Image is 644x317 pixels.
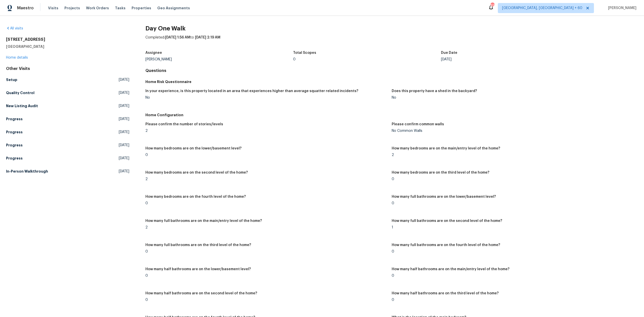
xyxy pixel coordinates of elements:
[64,6,80,11] span: Projects
[392,123,444,126] h5: Please confirm common walls
[293,51,316,55] h5: Total Scopes
[392,292,499,295] h5: How many half bathrooms are on the third level of the home?
[6,27,23,30] a: All visits
[392,202,634,205] div: 0
[145,202,388,205] div: 0
[119,116,129,122] span: [DATE]
[157,6,190,11] span: Geo Assignments
[165,36,190,39] span: [DATE] 1:56 AM
[6,143,23,148] h5: Progress
[145,298,388,302] div: 0
[6,37,129,42] h2: [STREET_ADDRESS]
[392,171,489,174] h5: How many bedrooms are on the third level of the home?
[115,6,126,10] span: Tasks
[119,77,129,82] span: [DATE]
[145,195,246,199] h5: How many bedrooms are on the fourth level of the home?
[392,219,502,223] h5: How many full bathrooms are on the second level of the home?
[145,292,257,295] h5: How many half bathrooms are on the second level of the home?
[119,103,129,108] span: [DATE]
[6,90,34,95] h5: Quality Control
[145,243,251,247] h5: How many full bathrooms are on the third level of the home?
[6,167,129,176] a: In-Person Walkthrough[DATE]
[6,56,28,59] a: Home details
[145,226,388,229] div: 2
[145,26,638,31] h2: Day One Walk
[145,51,162,55] h5: Assignee
[392,274,634,278] div: 0
[392,267,509,271] h5: How many half bathrooms are on the main/entry level of the home?
[132,6,151,11] span: Properties
[392,89,477,93] h5: Does this property have a shed in the backyard?
[145,68,638,73] h4: Questions
[441,58,589,61] div: [DATE]
[119,169,129,174] span: [DATE]
[6,141,129,150] a: Progress[DATE]
[145,250,388,253] div: 0
[502,6,582,11] span: [GEOGRAPHIC_DATA], [GEOGRAPHIC_DATA] + 60
[145,147,242,150] h5: How many bedrooms are on the lower/basement level?
[441,51,457,55] h5: Due Date
[6,156,23,161] h5: Progress
[119,130,129,135] span: [DATE]
[6,169,48,174] h5: In-Person Walkthrough
[145,274,388,278] div: 0
[145,79,638,84] h5: Home Risk Questionnaire
[145,171,248,174] h5: How many bedrooms are on the second level of the home?
[145,177,388,181] div: 2
[392,177,634,181] div: 0
[6,77,17,82] h5: Setup
[392,226,634,229] div: 1
[392,96,634,99] div: No
[145,129,388,133] div: 2
[86,6,109,11] span: Work Orders
[17,6,34,11] span: Maestro
[6,116,23,122] h5: Progress
[392,243,500,247] h5: How many full bathrooms are on the fourth level of the home?
[145,89,358,93] h5: In your experience, is this property located in an area that experiences higher than average squa...
[6,44,129,49] h5: [GEOGRAPHIC_DATA]
[6,128,129,137] a: Progress[DATE]
[145,35,638,48] div: Completed: to
[195,36,220,39] span: [DATE] 2:19 AM
[145,58,293,61] div: [PERSON_NAME]
[606,6,636,11] span: [PERSON_NAME]
[392,153,634,157] div: 2
[392,298,634,302] div: 0
[392,147,500,150] h5: How many bedrooms are on the main/entry level of the home?
[119,143,129,148] span: [DATE]
[6,103,38,108] h5: New Listing Audit
[145,123,223,126] h5: Please confirm the number of stories/levels
[392,129,634,133] div: No Common Walls
[145,112,638,117] h5: Home Configuration
[145,153,388,157] div: 0
[6,75,129,84] a: Setup[DATE]
[293,58,441,61] div: 0
[6,130,23,135] h5: Progress
[145,96,388,99] div: No
[145,219,262,223] h5: How many full bathrooms are on the main/entry level of the home?
[392,250,634,253] div: 0
[119,156,129,161] span: [DATE]
[119,90,129,95] span: [DATE]
[491,3,494,8] div: 818
[145,267,251,271] h5: How many half bathrooms are on the lower/basement level?
[48,6,58,11] span: Visits
[392,195,496,199] h5: How many full bathrooms are on the lower/basement level?
[6,101,129,110] a: New Listing Audit[DATE]
[6,66,129,71] div: Other Visits
[6,88,129,97] a: Quality Control[DATE]
[6,154,129,163] a: Progress[DATE]
[6,114,129,124] a: Progress[DATE]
